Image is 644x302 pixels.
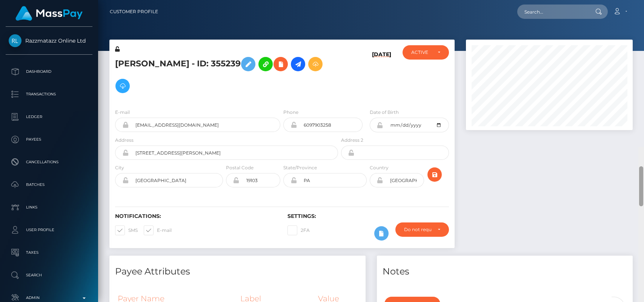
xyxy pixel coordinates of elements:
h5: [PERSON_NAME] - ID: 355239 [115,53,334,97]
a: Ledger [6,107,92,126]
a: Taxes [6,243,92,262]
h6: [DATE] [372,51,391,100]
h6: Notifications: [115,213,276,219]
label: 2FA [287,225,310,235]
a: Batches [6,175,92,194]
p: Cancellations [9,156,89,168]
button: Do not require [395,222,449,237]
img: MassPay Logo [15,6,83,21]
p: User Profile [9,224,89,236]
label: E-mail [144,225,172,235]
p: Search [9,270,89,281]
label: Country [370,164,389,171]
p: Dashboard [9,66,89,77]
button: ACTIVE [403,45,449,60]
p: Transactions [9,89,89,100]
a: Initiate Payout [291,57,305,71]
a: Dashboard [6,62,92,81]
div: ACTIVE [411,49,431,55]
a: Customer Profile [110,4,158,20]
a: Transactions [6,85,92,104]
div: Do not require [404,227,431,233]
a: Cancellations [6,153,92,172]
label: Phone [283,109,298,116]
p: Payees [9,134,89,145]
a: Links [6,198,92,217]
img: Razzmatazz Online Ltd [9,34,22,47]
h4: Notes [383,265,627,278]
span: Razzmatazz Online Ltd [6,37,92,44]
a: Payees [6,130,92,149]
label: Date of Birth [370,109,399,116]
input: Search... [517,5,588,19]
label: E-mail [115,109,130,116]
label: City [115,164,124,171]
p: Links [9,202,89,213]
a: Search [6,266,92,285]
h6: Settings: [287,213,449,219]
p: Taxes [9,247,89,258]
label: Address 2 [341,137,363,144]
label: Postal Code [226,164,254,171]
label: Address [115,137,134,144]
p: Ledger [9,111,89,123]
p: Batches [9,179,89,190]
a: User Profile [6,221,92,239]
label: SMS [115,225,138,235]
h4: Payee Attributes [115,265,360,278]
label: State/Province [283,164,317,171]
